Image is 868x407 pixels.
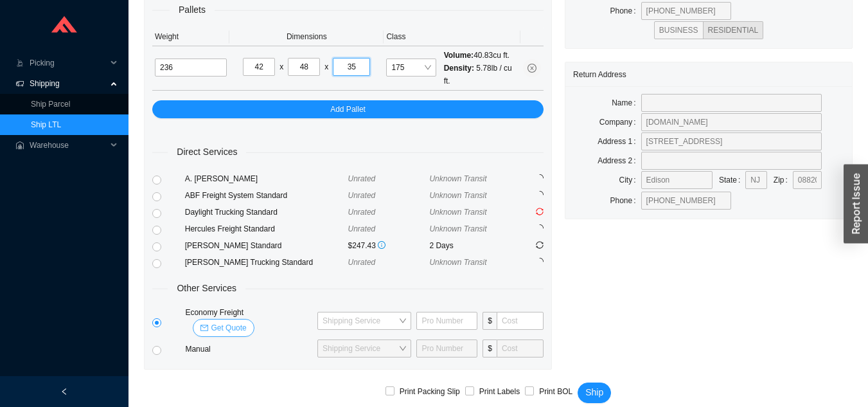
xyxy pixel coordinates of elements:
[211,321,246,334] span: Get Quote
[536,208,544,215] span: sync
[348,239,430,252] div: $247.43
[429,258,486,267] span: Unknown Transit
[30,53,107,73] span: Picking
[416,339,477,357] input: Pro Number
[182,343,315,356] div: Manual
[185,239,348,252] div: [PERSON_NAME] Standard
[330,103,366,116] span: Add Pallet
[573,62,844,86] div: Return Address
[536,224,544,232] span: loading
[391,59,430,76] span: 175
[168,145,246,159] span: Direct Services
[619,171,641,189] label: City
[610,192,641,210] label: Phone
[599,113,641,131] label: Company
[497,339,544,357] input: Cost
[444,49,518,62] div: 40.83 cu ft.
[585,385,603,400] span: Ship
[708,26,759,35] span: RESIDENTIAL
[444,51,474,60] span: Volume:
[378,241,385,249] span: info-circle
[243,58,275,76] input: L
[416,312,477,330] input: Pro Number
[348,208,376,217] span: Unrated
[497,312,544,330] input: Cost
[474,385,525,398] span: Print Labels
[185,172,348,185] div: A. [PERSON_NAME]
[578,383,611,403] button: Ship
[182,306,315,337] div: Economy Freight
[659,26,698,35] span: BUSINESS
[429,239,511,252] div: 2 Days
[612,94,641,112] label: Name
[193,319,254,337] button: mailGet Quote
[288,58,320,76] input: W
[598,152,641,170] label: Address 2
[60,388,68,395] span: left
[523,59,541,77] button: close-circle
[279,60,283,73] div: x
[444,64,474,73] span: Density:
[229,28,384,46] th: Dimensions
[168,281,245,296] span: Other Services
[333,58,370,76] input: H
[774,171,793,189] label: Zip
[152,100,544,118] button: Add Pallet
[483,312,497,330] span: $
[536,174,544,182] span: loading
[429,224,486,233] span: Unknown Transit
[483,339,497,357] span: $
[444,62,518,87] div: 5.78 lb / cu ft.
[348,224,376,233] span: Unrated
[185,222,348,235] div: Hercules Freight Standard
[429,174,486,183] span: Unknown Transit
[719,171,745,189] label: State
[534,385,578,398] span: Print BOL
[429,191,486,200] span: Unknown Transit
[384,28,520,46] th: Class
[610,2,641,20] label: Phone
[185,256,348,269] div: [PERSON_NAME] Trucking Standard
[31,120,61,129] a: Ship LTL
[429,208,486,217] span: Unknown Transit
[185,189,348,202] div: ABF Freight System Standard
[598,132,641,150] label: Address 1
[536,241,544,249] span: sync
[200,324,208,333] span: mail
[536,258,544,266] span: loading
[30,135,107,156] span: Warehouse
[170,3,215,17] span: Pallets
[30,73,107,94] span: Shipping
[394,385,465,398] span: Print Packing Slip
[31,100,70,109] a: Ship Parcel
[152,28,229,46] th: Weight
[348,258,376,267] span: Unrated
[348,191,376,200] span: Unrated
[185,206,348,219] div: Daylight Trucking Standard
[348,174,376,183] span: Unrated
[324,60,328,73] div: x
[536,191,544,199] span: loading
